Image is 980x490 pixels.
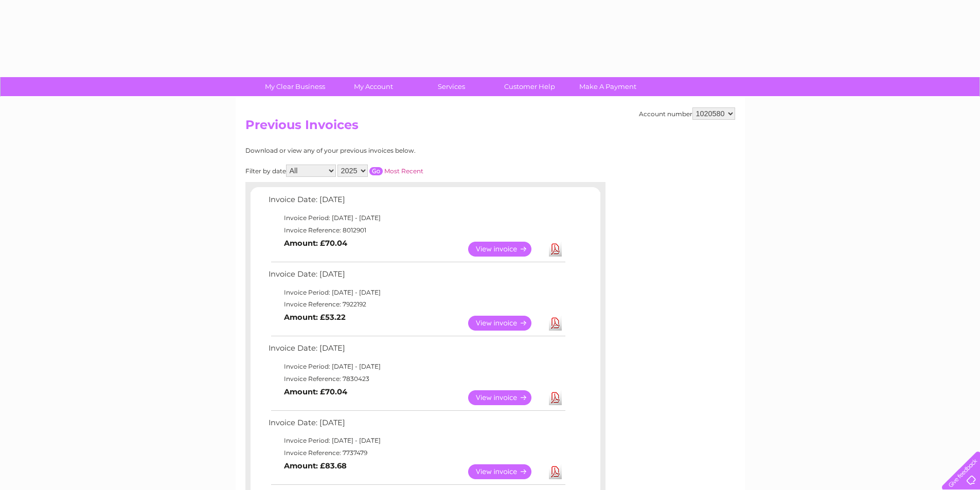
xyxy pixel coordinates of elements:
b: Amount: £53.22 [284,313,346,322]
td: Invoice Date: [DATE] [266,267,567,286]
td: Invoice Period: [DATE] - [DATE] [266,286,567,299]
a: View [468,316,544,331]
div: Filter by date [245,165,515,177]
a: Customer Help [487,77,572,96]
td: Invoice Date: [DATE] [266,416,567,435]
a: My Clear Business [253,77,337,96]
td: Invoice Reference: 7922192 [266,298,567,311]
td: Invoice Reference: 7830423 [266,373,567,385]
a: Most Recent [384,167,423,175]
a: View [468,464,544,479]
a: My Account [331,77,416,96]
td: Invoice Date: [DATE] [266,193,567,212]
a: Download [549,464,562,479]
a: Services [409,77,494,96]
a: Download [549,316,562,331]
a: View [468,242,544,257]
b: Amount: £83.68 [284,461,347,470]
td: Invoice Period: [DATE] - [DATE] [266,360,567,373]
a: Download [549,242,562,257]
a: Make A Payment [565,77,650,96]
td: Invoice Reference: 8012901 [266,224,567,237]
a: Download [549,390,562,405]
td: Invoice Reference: 7737479 [266,447,567,459]
b: Amount: £70.04 [284,239,347,248]
div: Account number [639,107,735,120]
a: View [468,390,544,405]
td: Invoice Period: [DATE] - [DATE] [266,212,567,224]
b: Amount: £70.04 [284,387,347,396]
h2: Previous Invoices [245,118,735,137]
td: Invoice Period: [DATE] - [DATE] [266,434,567,447]
td: Invoice Date: [DATE] [266,341,567,360]
div: Download or view any of your previous invoices below. [245,147,515,154]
